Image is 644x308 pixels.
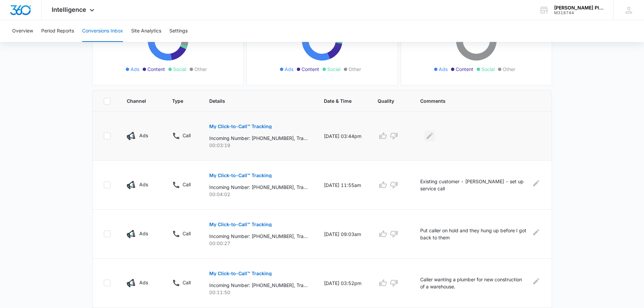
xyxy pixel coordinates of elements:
button: Edit Comments [531,178,541,189]
span: Content [147,66,165,73]
span: Social [327,66,340,73]
span: Details [209,97,298,104]
button: Edit Comments [424,131,435,141]
button: Period Reports [41,20,74,42]
p: Call [183,132,191,139]
button: Site Analytics [131,20,161,42]
span: Other [194,66,207,73]
span: Other [349,66,361,73]
div: account name [554,5,603,10]
p: Ads [139,132,148,139]
span: Comments [420,97,531,104]
p: 00:04:02 [209,191,308,198]
p: Put caller on hold and they hung up before I got back to them [420,227,527,241]
button: Edit Comments [532,276,541,287]
span: Ads [285,66,293,73]
p: 00:11:50 [209,289,308,296]
span: Content [456,66,473,73]
span: Ads [439,66,448,73]
td: [DATE] 11:55am [316,161,369,210]
p: My Click-to-Call™ Tracking [209,222,272,227]
p: Caller wanting a plumber for new construction of a warehouse. [420,276,528,290]
p: Incoming Number: [PHONE_NUMBER], Tracking Number: [PHONE_NUMBER], Ring To: [PHONE_NUMBER], Caller... [209,135,308,142]
span: Content [302,66,319,73]
span: Social [481,66,495,73]
p: Incoming Number: [PHONE_NUMBER], Tracking Number: [PHONE_NUMBER], Ring To: [PHONE_NUMBER], Caller... [209,233,308,240]
p: Call [183,230,191,237]
p: My Click-to-Call™ Tracking [209,124,272,129]
td: [DATE] 09:03am [316,210,369,259]
p: Ads [139,181,148,188]
p: Incoming Number: [PHONE_NUMBER], Tracking Number: [PHONE_NUMBER], Ring To: [PHONE_NUMBER], Caller... [209,282,308,289]
button: Overview [12,20,33,42]
span: Ads [130,66,139,73]
button: Conversions Inbox [82,20,123,42]
div: account id [554,10,603,15]
button: My Click-to-Call™ Tracking [209,265,272,282]
span: Quality [378,97,394,104]
span: Social [173,66,186,73]
span: Intelligence [52,6,86,13]
p: 00:00:27 [209,240,308,247]
span: Type [172,97,183,104]
button: My Click-to-Call™ Tracking [209,216,272,233]
button: Settings [169,20,188,42]
p: Existing customer - [PERSON_NAME] - set up service call [420,178,527,192]
td: [DATE] 03:44pm [316,112,369,161]
p: Incoming Number: [PHONE_NUMBER], Tracking Number: [PHONE_NUMBER], Ring To: [PHONE_NUMBER], Caller... [209,184,308,191]
p: Ads [139,230,148,237]
button: My Click-to-Call™ Tracking [209,167,272,184]
p: Call [183,181,191,188]
p: 00:03:19 [209,142,308,149]
td: [DATE] 03:52pm [316,259,369,308]
span: Date & Time [324,97,352,104]
p: Call [183,279,191,286]
p: My Click-to-Call™ Tracking [209,271,272,276]
span: Other [503,66,515,73]
button: Edit Comments [532,227,541,238]
button: My Click-to-Call™ Tracking [209,118,272,135]
p: Ads [139,279,148,286]
p: My Click-to-Call™ Tracking [209,173,272,178]
span: Channel [127,97,146,104]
